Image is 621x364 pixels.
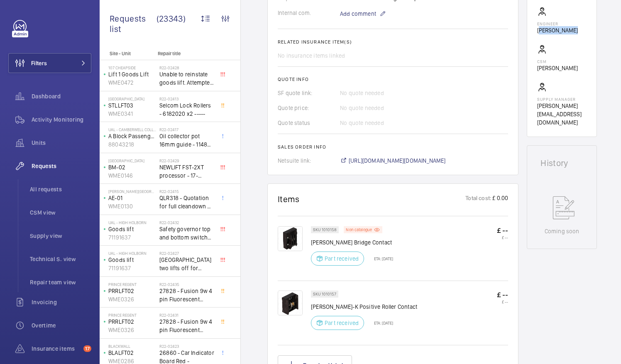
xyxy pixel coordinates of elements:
p: UAL - High Holborn [108,220,156,225]
p: Lift 1 Goods Lift [108,70,156,78]
p: £ -- [497,299,508,304]
h2: Related insurance item(s) [278,39,508,45]
p: SKU 1010158 [313,228,337,231]
span: Add comment [340,10,376,18]
span: Filters [31,59,47,67]
p: Part received [325,319,359,327]
p: Blackwall [108,344,156,349]
h2: R22-02427 [159,251,214,256]
p: 107 Cheapside [108,65,156,70]
p: Total cost: [465,194,491,204]
p: Prince Regent [108,313,156,318]
p: WME0472 [108,78,156,87]
p: Repair title [158,51,213,56]
span: Units [32,139,91,147]
h1: History [540,159,583,167]
img: Y3ODLrc0KdH-OSP_tT46vijg669ftPdKBEEizYK6we_sg5Th.png [278,226,303,251]
p: [PERSON_NAME][EMAIL_ADDRESS][DOMAIN_NAME] [537,102,587,127]
p: Goods lift [108,225,156,233]
span: 17 [83,345,91,352]
p: SKU 1010157 [313,293,336,296]
p: WME0326 [108,326,156,334]
span: Insurance items [32,344,80,353]
span: Activity Monitoring [32,115,91,124]
span: Oil collector pot 16mm guide - 11482 x2 [159,132,214,149]
p: BM-02 [108,163,156,171]
span: All requests [30,185,91,193]
span: QLR318 - Quotation for full cleandown of lift and motor room at, Workspace, [PERSON_NAME][GEOGRAP... [159,194,214,210]
span: Invoicing [32,298,91,306]
span: Repair team view [30,278,91,286]
p: 71191637 [108,264,156,272]
p: Coming soon [545,227,579,235]
p: BLALFT02 [108,349,156,357]
p: STLLFT03 [108,101,156,110]
span: CSM view [30,208,91,217]
p: UAL - High Holborn [108,251,156,256]
p: [PERSON_NAME] [537,64,578,72]
span: Unable to reinstate goods lift. Attempted to swap control boards with PL2, no difference. Technic... [159,70,214,87]
h2: Sales order info [278,144,508,150]
p: Engineer [537,21,578,26]
h2: R22-02428 [159,65,214,70]
span: Safety governor top and bottom switches not working from an immediate defect. Lift passenger lift... [159,225,214,242]
p: WME0326 [108,295,156,303]
p: A Block Passenger Lift 2 (B) L/H [108,132,156,140]
p: Goods lift [108,256,156,264]
p: 71191637 [108,233,156,242]
span: 27828 - Fusion 9w 4 pin Fluorescent Lamp / Bulb - Used on Prince regent lift No2 car top test con... [159,287,214,303]
p: [PERSON_NAME] [537,26,578,34]
h2: R22-02432 [159,220,214,225]
button: Filters [8,53,91,73]
p: UAL - Camberwell College of Arts [108,127,156,132]
p: [GEOGRAPHIC_DATA] [108,158,156,163]
h2: R22-02431 [159,313,214,318]
h2: R22-02413 [159,96,214,101]
p: AE-01 [108,194,156,202]
p: £ 0.00 [491,194,508,204]
h2: Quote info [278,76,508,82]
p: WME0130 [108,202,156,210]
p: Part received [325,254,359,263]
p: ETA: [DATE] [369,320,393,325]
p: PRRLFT02 [108,287,156,295]
p: ETA: [DATE] [369,256,393,261]
span: [GEOGRAPHIC_DATA] two lifts off for safety governor rope switches at top and bottom. Immediate de... [159,256,214,272]
p: [GEOGRAPHIC_DATA] [108,96,156,101]
h2: R22-02415 [159,189,214,194]
p: [PERSON_NAME]-K Positive Roller Contact [311,303,417,311]
p: [PERSON_NAME] Bridge Contact [311,238,393,247]
p: WME0146 [108,171,156,180]
span: Overtime [32,321,91,330]
h2: R22-02423 [159,344,214,349]
h1: Items [278,194,300,204]
span: 27828 - Fusion 9w 4 pin Fluorescent Lamp / Bulb - Used on Prince regent lift No2 car top test con... [159,318,214,334]
span: [URL][DOMAIN_NAME][DOMAIN_NAME] [349,156,446,165]
h2: R22-02417 [159,127,214,132]
span: NEWLIFT FST-2XT processor - 17-02000003 1021,00 euros x1 [159,163,214,180]
p: Non catalogue [346,228,372,231]
h2: R22-02435 [159,282,214,287]
span: Technical S. view [30,255,91,263]
p: CSM [537,59,578,64]
p: £ -- [497,235,508,240]
p: Site - Unit [100,51,154,56]
p: Supply manager [537,97,587,102]
span: Dashboard [32,92,91,100]
h2: R22-02429 [159,158,214,163]
span: Requests list [110,13,156,34]
p: WME0341 [108,110,156,118]
img: fsIV7Eqz2kZKKO8yKCOOGvSLsY3QTmSNglcFhPGvDeSn22y7.png [278,291,303,315]
span: Supply view [30,232,91,240]
p: 88043218 [108,140,156,149]
a: [URL][DOMAIN_NAME][DOMAIN_NAME] [340,156,446,165]
p: [PERSON_NAME][GEOGRAPHIC_DATA] [108,189,156,194]
p: £ -- [497,226,508,235]
p: £ -- [497,291,508,299]
p: Prince Regent [108,282,156,287]
span: Requests [32,162,91,170]
p: PRRLFT02 [108,318,156,326]
span: Selcom Lock Rollers - 6182020 x2 ----- [159,101,214,118]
